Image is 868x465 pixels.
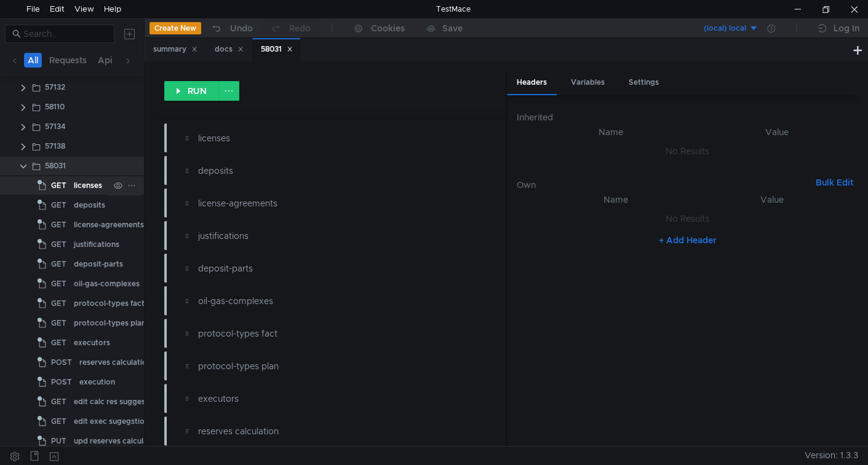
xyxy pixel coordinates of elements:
[51,275,66,293] span: GET
[24,53,42,68] button: All
[51,216,66,234] span: GET
[51,393,66,411] span: GET
[74,216,144,234] div: license-agreements
[215,43,244,56] div: docs
[74,255,123,273] div: deposit-parts
[94,53,116,68] button: Api
[74,235,119,254] div: justifications
[201,19,261,37] button: Undo
[51,353,72,372] span: POST
[536,192,695,207] th: Name
[51,314,66,332] span: GET
[164,81,219,101] button: RUN
[198,197,401,210] div: license-agreements
[74,393,163,411] div: edit calc res suggestions
[45,78,65,96] div: 57132
[51,176,66,195] span: GET
[74,412,153,431] div: edit exec sugegstions
[46,53,90,68] button: Requests
[527,125,695,139] th: Name
[704,23,746,34] div: (local) local
[230,21,253,36] div: Undo
[198,131,401,145] div: licenses
[371,21,405,36] div: Cookies
[517,178,811,192] h6: Own
[805,447,858,464] span: Version: 1.3.3
[79,353,151,372] div: reserves calculation
[289,21,311,36] div: Redo
[517,110,858,125] h6: Inherited
[507,71,557,95] div: Headers
[51,196,66,214] span: GET
[79,373,115,391] div: execution
[695,192,848,207] th: Value
[45,98,65,116] div: 58110
[74,314,146,332] div: protocol-types plan
[45,157,66,175] div: 58031
[261,43,293,56] div: 58031
[198,294,401,308] div: oil-gas-complexes
[153,43,197,56] div: summary
[51,432,66,450] span: PUT
[666,146,709,157] nz-embed-empty: No Results
[51,294,66,313] span: GET
[811,175,858,190] button: Bulk Edit
[261,19,319,37] button: Redo
[149,22,201,34] button: Create New
[45,117,66,136] div: 57134
[51,373,72,391] span: POST
[51,255,66,273] span: GET
[198,164,401,178] div: deposits
[198,359,401,373] div: protocol-types plan
[198,392,401,405] div: executors
[51,412,66,431] span: GET
[74,196,105,214] div: deposits
[74,275,140,293] div: oil-gas-complexes
[198,262,401,275] div: deposit-parts
[442,24,463,33] div: Save
[695,125,858,139] th: Value
[653,233,721,248] button: + Add Header
[619,71,669,94] div: Settings
[74,294,145,313] div: protocol-types fact
[74,432,162,450] div: upd reserves calculation
[198,327,401,340] div: protocol-types fact
[51,235,66,254] span: GET
[673,18,759,38] button: (local) local
[45,137,65,155] div: 57138
[74,176,102,195] div: licenses
[561,71,615,94] div: Variables
[198,424,401,438] div: reserves calculation
[834,21,859,36] div: Log In
[74,334,110,352] div: executors
[51,334,66,352] span: GET
[23,27,107,41] input: Search...
[666,213,709,224] nz-embed-empty: No Results
[198,229,401,243] div: justifications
